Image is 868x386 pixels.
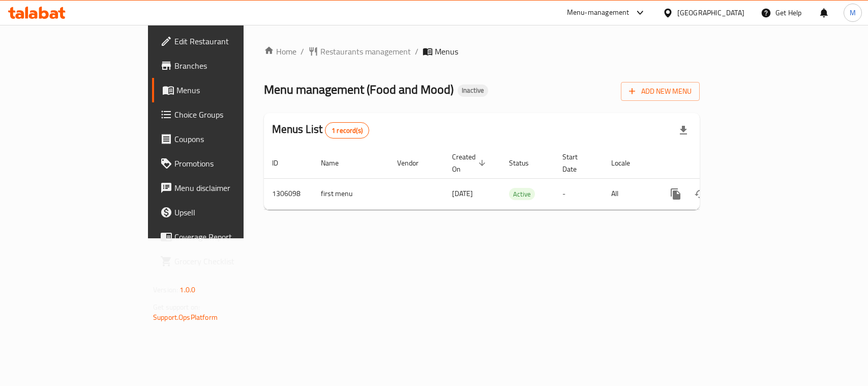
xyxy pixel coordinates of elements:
[509,188,535,200] span: Active
[152,29,293,53] a: Edit Restaurant
[603,178,655,209] td: All
[264,45,700,58] nav: breadcrumb
[174,35,285,47] span: Edit Restaurant
[458,86,488,95] span: Inactive
[174,255,285,267] span: Grocery Checklist
[176,84,285,96] span: Menus
[509,157,542,169] span: Status
[301,45,304,58] li: /
[629,85,692,98] span: Add New Menu
[153,300,200,314] span: Get support on:
[152,102,293,127] a: Choice Groups
[567,7,630,19] div: Menu-management
[152,151,293,176] a: Promotions
[325,122,369,139] div: Total records count
[152,200,293,225] a: Upsell
[152,127,293,151] a: Coupons
[152,176,293,200] a: Menu disclaimer
[174,133,285,145] span: Coupons
[452,151,489,175] span: Created On
[611,157,643,169] span: Locale
[688,182,712,206] button: Change Status
[272,122,369,139] h2: Menus List
[152,53,293,78] a: Branches
[152,225,293,249] a: Coverage Report
[152,249,293,273] a: Grocery Checklist
[174,60,285,72] span: Branches
[664,182,688,206] button: more
[313,178,389,209] td: first menu
[452,187,473,200] span: [DATE]
[415,45,418,58] li: /
[153,283,178,296] span: Version:
[174,206,285,218] span: Upsell
[671,118,696,143] div: Export file
[174,108,285,121] span: Choice Groups
[655,148,769,179] th: Actions
[264,78,454,101] span: Menu management ( Food and Mood )
[152,78,293,102] a: Menus
[397,157,432,169] span: Vendor
[621,82,700,101] button: Add New Menu
[174,231,285,243] span: Coverage Report
[562,151,591,175] span: Start Date
[174,157,285,170] span: Promotions
[179,283,195,296] span: 1.0.0
[435,45,458,58] span: Menus
[174,182,285,194] span: Menu disclaimer
[677,7,744,18] div: [GEOGRAPHIC_DATA]
[509,188,535,200] div: Active
[325,126,369,135] span: 1 record(s)
[320,45,411,58] span: Restaurants management
[850,7,856,18] span: M
[321,157,352,169] span: Name
[308,45,411,58] a: Restaurants management
[458,85,488,97] div: Inactive
[554,178,603,209] td: -
[272,157,291,169] span: ID
[153,311,218,324] a: Support.OpsPlatform
[264,148,769,210] table: enhanced table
